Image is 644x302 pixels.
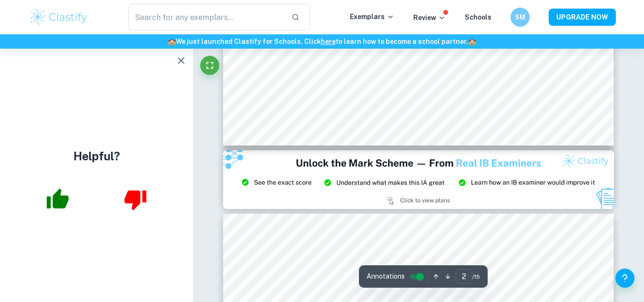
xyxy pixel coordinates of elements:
[168,38,176,45] span: 🏫
[514,12,525,22] h6: SM
[468,38,476,45] span: 🏫
[472,272,480,281] span: / 15
[511,8,530,27] button: SM
[73,147,120,165] h4: Helpful?
[465,13,491,21] a: Schools
[29,8,89,27] img: Clastify logo
[413,12,446,23] p: Review
[350,11,394,22] p: Exemplars
[200,56,219,75] button: Fullscreen
[321,38,336,45] a: here
[2,36,642,47] h6: We just launched Clastify for Schools. Click to learn how to become a school partner.
[549,9,616,26] button: UPGRADE NOW
[128,4,284,31] input: Search for any exemplars...
[367,271,405,281] span: Annotations
[223,150,614,209] img: Ad
[615,269,634,288] button: Help and Feedback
